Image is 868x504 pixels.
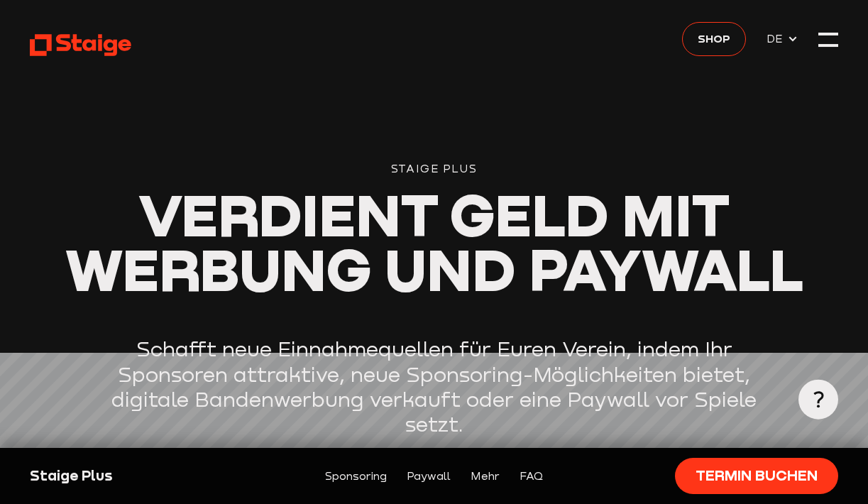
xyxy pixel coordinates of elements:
[767,30,787,48] span: DE
[675,458,838,494] a: Termin buchen
[30,466,221,486] div: Staige Plus
[407,467,451,485] a: Paywall
[97,336,771,437] p: Schafft neue Einnahmequellen für Euren Verein, indem Ihr Sponsoren attraktive, neue Sponsoring-Mö...
[698,30,730,48] span: Shop
[682,22,746,56] a: Shop
[30,160,838,177] div: Staige Plus
[520,467,543,485] a: FAQ
[471,467,500,485] a: Mehr
[325,467,387,485] a: Sponsoring
[65,180,803,304] span: Verdient Geld mit Werbung und Paywall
